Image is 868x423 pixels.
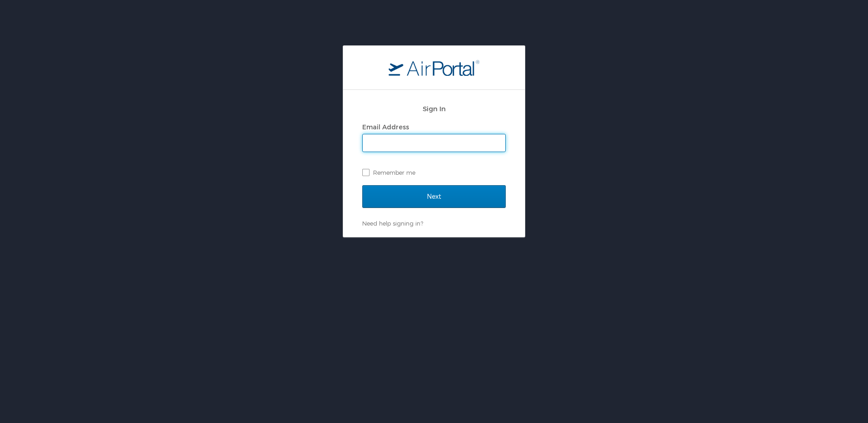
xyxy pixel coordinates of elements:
a: Need help signing in? [362,220,423,227]
label: Email Address [362,123,409,131]
img: logo [389,59,479,76]
label: Remember me [362,166,506,179]
input: Next [362,185,506,208]
h2: Sign In [362,103,506,114]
